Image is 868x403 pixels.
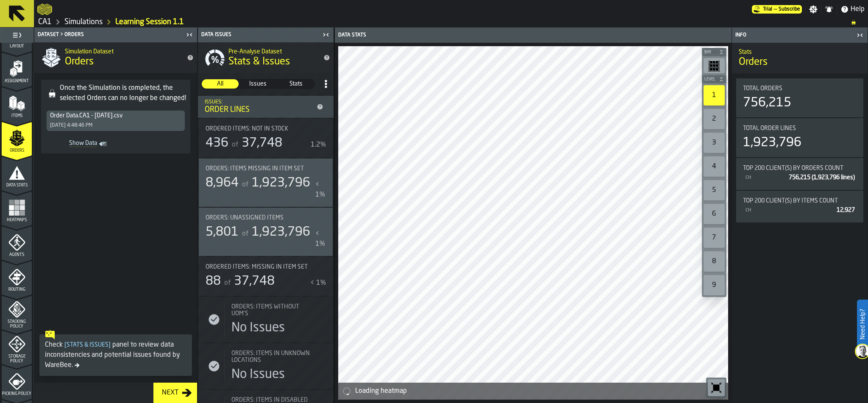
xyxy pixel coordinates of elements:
div: 2 [704,109,725,129]
a: toggle-dataset-table-Show Data [46,138,112,150]
div: Next [159,388,182,398]
a: link-to-/wh/i/76e2a128-1b54-4d66-80d4-05ae4c277723/pricing/ [752,5,802,14]
div: StatList-item-CH [743,204,857,216]
a: logo-header [340,381,388,398]
span: ] [108,342,111,348]
li: menu Routing [2,261,32,295]
li: menu Heatmaps [2,191,32,225]
span: Orders: Items without UOM's [231,303,316,317]
div: Title [231,303,316,317]
li: menu Agents [2,226,32,260]
label: button-toggle-Close me [320,30,332,40]
div: button-toolbar-undefined [702,131,726,155]
span: of [232,142,238,148]
div: 88 [206,274,221,289]
span: Top 200 client(s) by Items count [743,197,838,204]
div: thumb [239,79,276,89]
span: Items [2,114,32,118]
li: menu Picking Policy [2,365,32,399]
div: 5,801 [206,225,239,240]
span: — [774,6,777,12]
button: button- [702,75,726,83]
div: 436 [206,136,228,151]
div: Title [743,85,857,92]
li: menu Orders [2,122,32,156]
div: Dataset > Orders [36,32,184,38]
svg: Reset zoom and position [709,381,723,395]
div: button-toolbar-undefined [702,202,726,226]
div: button-toolbar-undefined [702,226,726,250]
div: stat-Total Order Lines [736,118,863,157]
div: 8,964 [206,175,239,191]
div: Title [743,125,857,132]
li: menu Assignment [2,52,32,86]
div: Title [206,264,316,270]
div: CH [745,208,833,213]
span: Help [851,4,865,14]
span: Routing [2,287,32,292]
div: < 1% [310,278,326,288]
div: Title [206,264,326,270]
label: button-toggle-Help [837,4,868,14]
span: Top 200 client(s) by Orders count [743,165,843,172]
span: Orders [2,148,32,153]
div: Title [206,125,316,132]
span: Heatmaps [2,218,32,222]
div: button-toolbar-undefined [702,83,726,107]
div: CH [745,175,785,181]
span: Orders: Unassigned Items [206,214,284,221]
a: logo-header [37,2,52,17]
button: button- [702,48,726,56]
header: Data Stats [335,28,732,43]
span: Trial [763,6,772,12]
span: Orders: Items missing in Item Set [206,165,304,172]
span: of [242,231,248,237]
a: link-to-/wh/i/76e2a128-1b54-4d66-80d4-05ae4c277723/simulations/e46dff76-dda8-4e15-b341-b81d3c1f1e76 [115,17,184,27]
div: DropdownMenuValue-4c0d332e-08ed-40eb-a09d-f899b8a583cf [50,112,181,119]
a: link-to-/wh/i/76e2a128-1b54-4d66-80d4-05ae4c277723 [38,17,52,27]
div: alert-Once the Simulation is completed, the selected Orders can no longer be changed! [41,80,190,153]
header: Dataset > Orders [34,28,197,42]
div: stat-Top 200 client(s) by Items count [736,191,863,222]
div: 3 [704,133,725,153]
div: button-toolbar-undefined [702,250,726,273]
span: Subscribe [779,6,800,12]
div: Title [206,214,326,221]
h2: Sub Title [65,47,180,55]
div: 5 [704,180,725,200]
div: thumb [278,79,314,89]
span: Total Orders [743,85,782,92]
span: Orders: Items in Unknown locations [231,350,316,364]
span: Stats & Issues [228,55,290,69]
span: Total Order Lines [743,125,796,132]
div: Title [206,165,316,172]
span: 1,923,796 [252,226,310,239]
div: < 1% [315,180,326,200]
div: [DATE] 4:48:46 PM [50,122,92,128]
label: Need Help? [858,300,867,348]
span: Data Stats [2,183,32,188]
li: menu Storage Policy [2,330,32,364]
div: stat-Ordered Items: Missing in Item Set [199,257,333,296]
div: stat-Total Orders [736,78,863,117]
div: No Issues [231,320,285,336]
div: Title [743,165,857,172]
div: button-toolbar-undefined [702,178,726,202]
span: 1,923,796 [252,177,310,189]
div: button-toolbar-undefined [702,273,726,297]
div: Info [734,32,854,38]
span: Stats & Issues [63,342,112,348]
nav: Breadcrumb [37,17,865,27]
span: Bay [703,50,717,55]
div: 1 [704,85,725,106]
div: stat-Orders: Unassigned Items [199,208,333,256]
span: 37,748 [234,275,275,288]
div: Title [743,197,857,204]
span: Stats [278,80,314,88]
div: alert-Loading heatmap [338,383,728,400]
div: Data Stats [337,32,534,38]
label: button-toggle-Settings [806,5,821,14]
span: 756,215 (1,923,796 lines) [789,175,855,181]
